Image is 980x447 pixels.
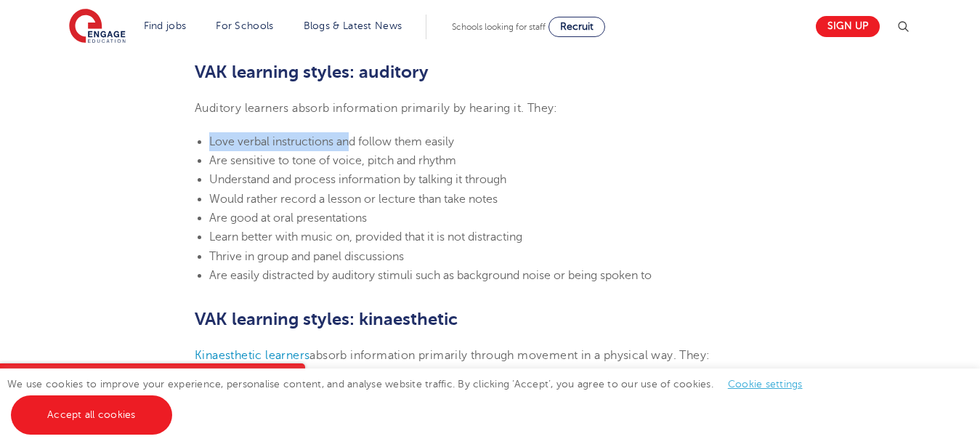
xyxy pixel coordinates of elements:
[209,212,367,225] span: Are good at oral presentations
[7,379,817,420] span: We use cookies to improve your experience, personalise content, and analyse website traffic. By c...
[560,21,594,32] span: Recruit
[548,17,605,37] a: Recruit
[144,20,187,31] a: Find jobs
[69,9,126,45] img: Engage Education
[209,250,404,263] span: Thrive in group and panel discussions
[216,20,273,31] a: For Schools
[452,22,546,32] span: Schools looking for staff
[816,16,880,37] a: Sign up
[195,349,309,362] a: Kinaesthetic learners
[209,269,652,282] span: Are easily distracted by auditory stimuli such as background noise or being spoken to
[209,173,506,186] span: Understand and process information by talking it through
[276,363,305,392] button: Close
[209,154,456,167] span: Are sensitive to tone of voice, pitch and rhythm
[728,379,803,390] a: Cookie settings
[209,230,522,243] span: Learn better with music on, provided that it is not distracting
[195,309,458,329] b: VAK learning styles: kinaesthetic
[195,62,429,82] b: VAK learning styles: auditory
[209,135,454,148] span: Love verbal instructions and follow them easily
[11,395,172,435] a: Accept all cookies
[209,193,498,206] span: Would rather record a lesson or lecture than take notes
[309,349,710,362] span: absorb information primarily through movement in a physical way. They:
[304,20,402,31] a: Blogs & Latest News
[195,102,558,115] span: Auditory learners absorb information primarily by hearing it. They:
